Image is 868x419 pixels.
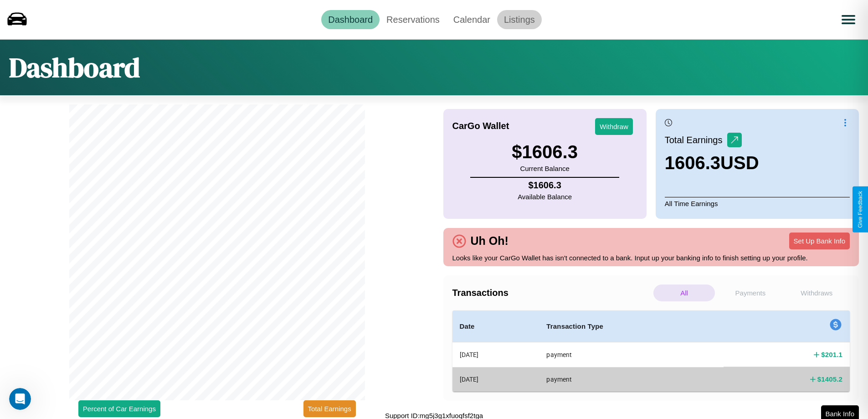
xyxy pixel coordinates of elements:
[9,49,140,86] h1: Dashboard
[452,252,850,264] p: Looks like your CarGo Wallet has isn't connected to a bank. Input up your banking info to finish ...
[665,153,759,173] h3: 1606.3 USD
[653,285,715,301] p: All
[452,367,539,391] th: [DATE]
[452,310,850,392] table: simple table
[546,321,716,332] h4: Transaction Type
[665,132,727,148] p: Total Earnings
[452,121,509,131] h4: CarGo Wallet
[78,400,160,417] button: Percent of Car Earnings
[9,388,31,410] iframe: Intercom live chat
[512,162,578,175] p: Current Balance
[836,7,861,32] button: Open menu
[460,321,532,332] h4: Date
[518,191,572,203] p: Available Balance
[789,233,850,249] button: Set Up Bank Info
[719,285,781,301] p: Payments
[321,10,380,29] a: Dashboard
[512,142,578,162] h3: $ 1606.3
[821,350,842,359] h4: $ 201.1
[518,180,572,191] h4: $ 1606.3
[817,374,842,384] h4: $ 1405.2
[380,10,447,29] a: Reservations
[447,10,497,29] a: Calendar
[539,342,724,367] th: payment
[857,191,863,228] div: Give Feedback
[303,400,356,417] button: Total Earnings
[786,285,847,301] p: Withdraws
[665,197,850,210] p: All Time Earnings
[452,342,539,367] th: [DATE]
[466,234,513,248] h4: Uh Oh!
[539,367,724,391] th: payment
[595,118,633,135] button: Withdraw
[497,10,542,29] a: Listings
[452,288,651,298] h4: Transactions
